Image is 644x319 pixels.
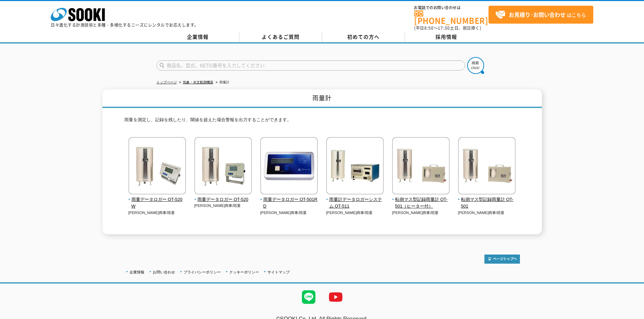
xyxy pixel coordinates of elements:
img: 雨量データロガー OT-501RD [260,137,318,196]
img: 雨量データロガー OT-520W [128,137,186,196]
a: 雨量計データロガーシステム OT-511 [326,190,384,210]
img: 転倒マス型記録雨量計 OT-501 [458,137,516,196]
span: 17:30 [438,25,450,31]
span: お電話でのお問い合わせは [414,6,488,10]
span: 8:50 [424,25,434,31]
img: 雨量計データロガーシステム OT-511 [326,137,384,196]
p: [PERSON_NAME]商事/雨量 [326,210,384,216]
h1: 雨量計 [102,89,542,108]
span: (平日 ～ 土日、祝日除く) [414,25,481,31]
a: 転倒マス型記録雨量計 OT-501（ヒーター付） [392,190,450,210]
a: トップページ [157,80,177,84]
p: [PERSON_NAME]商事/雨量 [260,210,318,216]
span: 雨量データロガー OT-501RD [260,196,318,210]
img: トップページへ [484,255,520,264]
a: お問い合わせ [153,270,175,274]
a: クッキーポリシー [229,270,259,274]
a: 雨量データロガー OT-501RD [260,190,318,210]
img: LINE [295,284,322,311]
a: 気象・水文観測機器 [183,80,213,84]
p: [PERSON_NAME]商事/雨量 [128,210,186,216]
a: 雨量データロガー OT-520W [128,190,186,210]
a: 採用情報 [405,32,488,42]
p: [PERSON_NAME]商事/雨量 [194,203,252,209]
span: 転倒マス型記録雨量計 OT-501 [458,196,516,210]
img: btn_search.png [467,57,484,74]
p: 雨量を測定し、記録を残したり、閾値を超えた場合警報を出力することができます。 [124,116,520,127]
span: 初めての方へ [347,33,380,41]
p: [PERSON_NAME]商事/雨量 [392,210,450,216]
img: 転倒マス型記録雨量計 OT-501（ヒーター付） [392,137,450,196]
a: 企業情報 [129,270,144,274]
span: 転倒マス型記録雨量計 OT-501（ヒーター付） [392,196,450,210]
img: YouTube [322,284,349,311]
a: 雨量データロガー OT-520 [194,190,252,203]
input: 商品名、型式、NETIS番号を入力してください [157,60,465,71]
strong: お見積り･お問い合わせ [509,10,566,19]
a: 企業情報 [157,32,239,42]
p: [PERSON_NAME]商事/雨量 [458,210,516,216]
a: プライバシーポリシー [184,270,221,274]
a: お見積り･お問い合わせはこちら [488,6,593,24]
p: 日々進化する計測技術と多種・多様化するニーズにレンタルでお応えします。 [51,23,199,27]
a: 初めての方へ [322,32,405,42]
span: はこちら [495,10,586,20]
a: よくあるご質問 [239,32,322,42]
span: 雨量計データロガーシステム OT-511 [326,196,384,210]
img: 雨量データロガー OT-520 [194,137,252,196]
a: サイトマップ [267,270,290,274]
li: 雨量計 [214,79,230,86]
a: [PHONE_NUMBER] [414,10,488,24]
span: 雨量データロガー OT-520W [128,196,186,210]
a: 転倒マス型記録雨量計 OT-501 [458,190,516,210]
span: 雨量データロガー OT-520 [194,196,252,203]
